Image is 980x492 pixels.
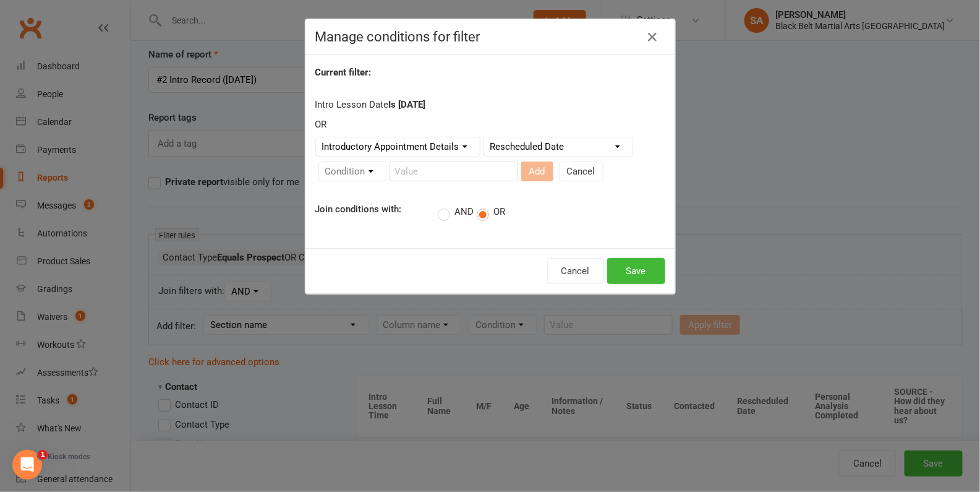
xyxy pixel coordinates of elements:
div: Intro Lesson Date [315,97,665,186]
button: Close [643,27,663,47]
div: OR [315,117,665,132]
span: 1 [38,450,48,460]
strong: Current filter: [315,67,372,78]
h4: Manage conditions for filter [315,29,665,45]
button: Cancel [559,162,603,181]
button: Cancel [547,258,604,284]
label: Join conditions with: [306,204,429,216]
strong: Is [DATE] [389,99,426,110]
iframe: Intercom live chat [12,450,42,480]
input: Value [390,162,518,181]
button: Save [607,258,665,284]
label: AND [438,206,474,218]
label: OR [477,206,505,218]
